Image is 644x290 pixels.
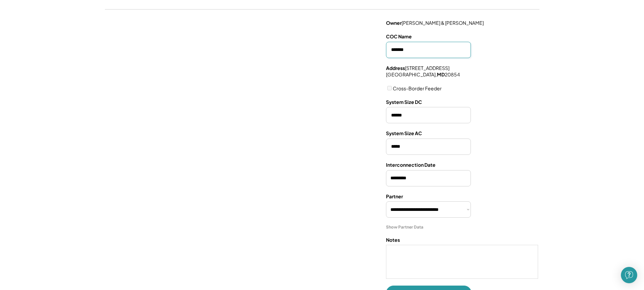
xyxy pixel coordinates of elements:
[621,267,637,283] div: Open Intercom Messenger
[386,237,400,243] div: Notes
[386,65,460,78] div: [STREET_ADDRESS] [GEOGRAPHIC_DATA], 20854
[437,71,445,77] strong: MD
[386,130,422,137] div: System Size AC
[386,162,436,168] div: Interconnection Date
[386,193,403,200] div: Partner
[386,224,423,230] div: Show Partner Data
[393,85,442,91] label: Cross-Border Feeder
[386,99,422,106] div: System Size DC
[386,33,412,40] div: COC Name
[386,65,405,71] strong: Address
[386,20,484,26] div: [PERSON_NAME] & [PERSON_NAME]
[386,20,402,26] strong: Owner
